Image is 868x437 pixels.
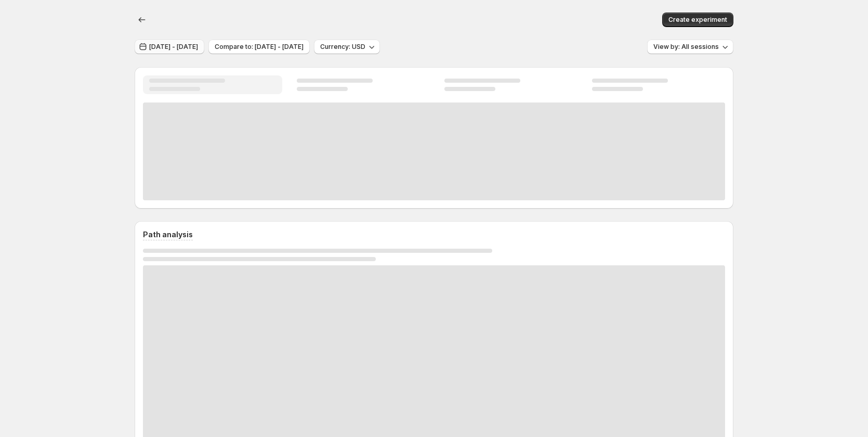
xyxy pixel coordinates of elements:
button: Compare to: [DATE] - [DATE] [208,40,310,54]
span: [DATE] - [DATE] [149,43,198,51]
button: View by: All sessions [647,40,733,54]
span: Create experiment [668,16,727,24]
span: Currency: USD [320,43,365,51]
button: Currency: USD [314,40,380,54]
button: [DATE] - [DATE] [135,40,204,54]
h3: Path analysis [143,229,193,240]
span: Compare to: [DATE] - [DATE] [215,43,304,51]
span: View by: All sessions [653,43,719,51]
button: Create experiment [662,12,733,27]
